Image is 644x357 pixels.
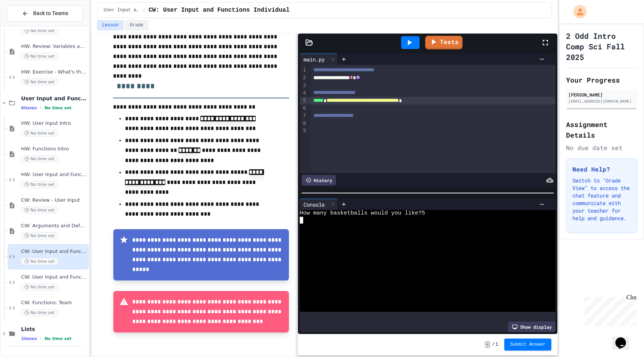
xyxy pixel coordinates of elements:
[21,207,58,214] span: No time set
[565,3,589,20] div: My Account
[581,294,636,326] iframe: chat widget
[3,3,52,48] div: Chat with us now!Close
[21,197,87,204] span: CW: Review - User Input
[300,66,307,74] div: 1
[104,7,140,13] span: User Input and Functions
[508,322,555,332] div: Show display
[300,112,307,120] div: 7
[21,300,87,306] span: CW: Functions: Team
[300,74,307,81] div: 2
[300,127,307,135] div: 9
[125,20,148,30] button: Grade
[21,274,87,280] span: CW: User Input and Functions Team
[21,181,58,188] span: No time set
[21,223,87,229] span: CW: Arguments and Default Parameters
[568,98,635,104] div: [EMAIL_ADDRESS][DOMAIN_NAME]
[40,105,41,111] span: •
[300,201,328,208] div: Console
[566,75,637,85] h2: Your Progress
[572,177,631,222] p: Switch to "Grade View" to access the chat feature and communicate with your teacher for help and ...
[425,36,462,49] a: Tests
[21,27,58,34] span: No time set
[510,342,546,348] span: Submit Answer
[21,336,37,341] span: 2 items
[300,55,328,63] div: main.py
[21,172,87,178] span: HW: User Input and Functions
[302,175,336,185] div: History
[566,119,637,140] h2: Assignment Details
[21,248,87,255] span: CW: User Input and Functions Individual
[504,339,552,351] button: Submit Answer
[21,43,87,50] span: HW: Review: Variables and Data Types
[566,143,637,152] div: No due date set
[148,6,289,15] span: CW: User Input and Functions Individual
[21,95,87,102] span: User Input and Functions
[44,336,72,341] span: No time set
[21,78,58,86] span: No time set
[21,106,37,110] span: 8 items
[21,120,87,127] span: HW: User Input Intro
[300,104,307,112] div: 6
[33,9,68,17] span: Back to Teams
[21,130,58,137] span: No time set
[492,342,494,348] span: /
[568,91,635,98] div: [PERSON_NAME]
[21,69,87,75] span: HW: Exercise - What's the Type?
[300,82,307,89] div: 3
[612,327,636,349] iframe: chat widget
[7,5,83,21] button: Back to Teams
[21,258,58,265] span: No time set
[21,326,87,332] span: Lists
[21,146,87,152] span: HW: Functions Intro
[21,309,58,316] span: No time set
[300,54,338,65] div: main.py
[300,120,307,127] div: 8
[300,89,307,97] div: 4
[566,31,637,62] h1: 2 Odd Intro Comp Sci Fall 2025
[21,53,58,60] span: No time set
[572,165,631,174] h3: Need Help?
[21,155,58,162] span: No time set
[300,210,425,217] span: How many basketballs would you like?5
[300,97,307,104] div: 5
[143,7,145,13] span: /
[21,232,58,239] span: No time set
[485,341,490,348] span: -
[40,336,41,342] span: •
[496,342,498,348] span: 1
[300,199,338,210] div: Console
[21,283,58,291] span: No time set
[44,106,72,110] span: No time set
[97,20,123,30] button: Lesson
